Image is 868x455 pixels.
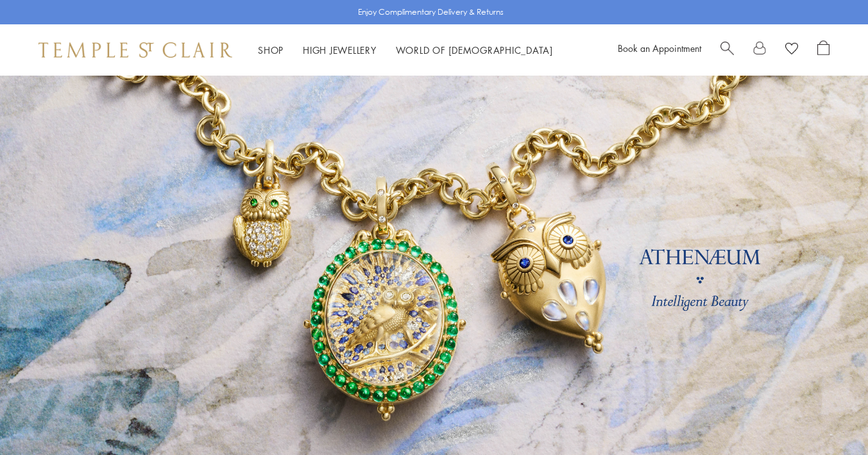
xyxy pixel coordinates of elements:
a: Open Shopping Bag [817,40,830,60]
p: Enjoy Complimentary Delivery & Returns [358,6,504,19]
nav: Main navigation [258,42,553,58]
a: High JewelleryHigh Jewellery [303,44,377,56]
a: Book an Appointment [618,42,701,54]
a: ShopShop [258,44,284,56]
img: Temple St. Clair [38,42,232,58]
a: View Wishlist [785,40,798,60]
a: Search [720,40,734,60]
a: World of [DEMOGRAPHIC_DATA]World of [DEMOGRAPHIC_DATA] [396,44,553,56]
